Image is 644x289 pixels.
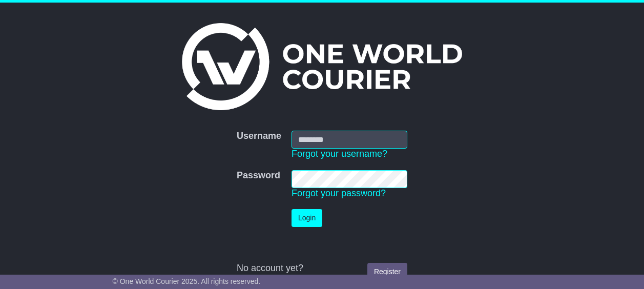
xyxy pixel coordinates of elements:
[292,209,322,227] button: Login
[237,263,407,274] div: No account yet?
[237,170,280,181] label: Password
[292,149,387,159] a: Forgot your username?
[367,263,407,281] a: Register
[237,131,281,142] label: Username
[182,23,462,110] img: One World
[292,188,386,198] a: Forgot your password?
[113,277,261,285] span: © One World Courier 2025. All rights reserved.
